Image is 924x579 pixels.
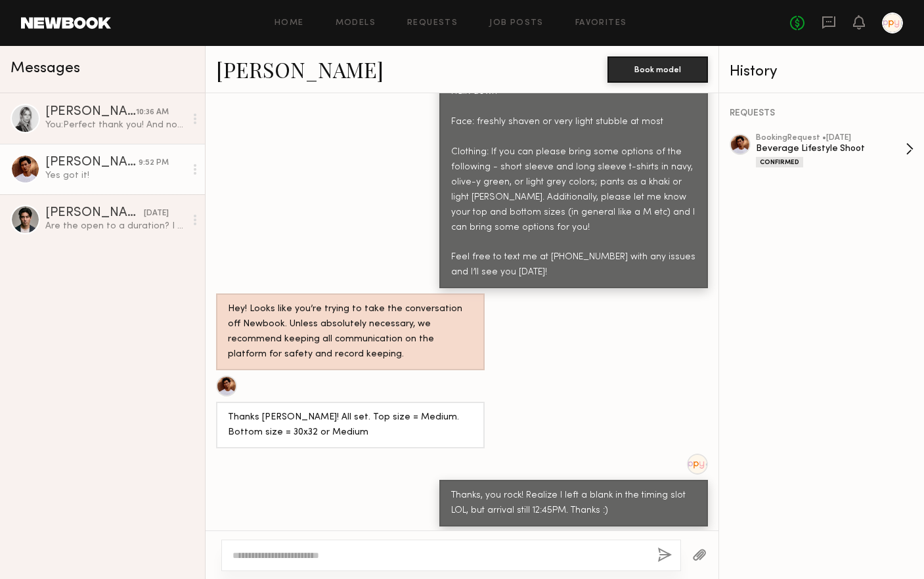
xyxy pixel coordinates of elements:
a: Home [275,19,304,28]
span: Messages [11,61,80,76]
a: Book model [607,63,708,74]
div: booking Request • [DATE] [756,134,906,142]
a: [PERSON_NAME] [216,55,384,83]
div: [PERSON_NAME] [45,106,136,119]
a: Models [336,19,376,28]
div: [PERSON_NAME] [45,207,144,220]
button: Book model [607,56,708,83]
div: REQUESTS [730,109,913,118]
div: Thanks [PERSON_NAME]! All set. Top size = Medium. Bottom size = 30x32 or Medium [228,410,473,440]
a: Requests [407,19,458,28]
div: You: Perfect thank you! And no worries, I grabbed a few clothing options for you this morning jus... [45,119,185,131]
div: [PERSON_NAME] [45,156,139,169]
div: Are the open to a duration? I normally don’t do perpetuity [45,220,185,232]
a: bookingRequest •[DATE]Beverage Lifestyle ShootConfirmed [756,134,913,167]
a: Job Posts [489,19,544,28]
div: Beverage Lifestyle Shoot [756,142,906,155]
div: 10:36 AM [136,106,169,119]
div: Confirmed [756,157,803,167]
div: Hey! Looks like you’re trying to take the conversation off Newbook. Unless absolutely necessary, ... [228,302,473,362]
div: 9:52 PM [139,157,169,169]
div: History [730,64,913,79]
div: [DATE] [144,207,169,220]
div: Thanks, you rock! Realize I left a blank in the timing slot LOL, but arrival still 12:45PM. Thank... [451,488,696,519]
a: Favorites [575,19,627,28]
div: Yes got it! [45,169,185,182]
